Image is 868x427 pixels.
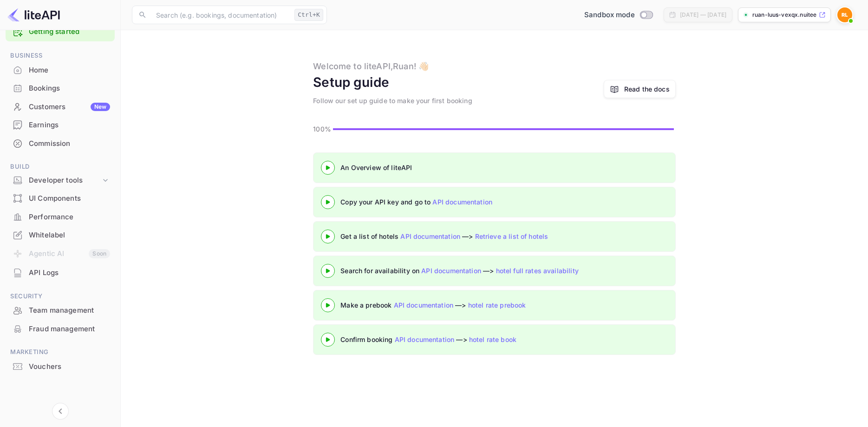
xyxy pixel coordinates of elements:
[29,65,110,76] div: Home
[6,320,115,338] div: Fraud management
[468,301,526,309] a: hotel rate prebook
[584,10,635,20] span: Sandbox mode
[581,10,656,20] div: Switch to Production mode
[475,232,548,240] a: Retrieve a list of hotels
[6,190,115,208] div: UI Components
[6,98,115,115] a: CustomersNew
[52,403,69,420] button: Collapse navigation
[294,9,323,21] div: Ctrl+K
[6,116,115,133] a: Earnings
[6,264,115,282] div: API Logs
[6,172,115,189] div: Developer tools
[6,358,115,376] div: Vouchers
[6,226,115,244] div: Whitelabel
[6,208,115,225] a: Performance
[6,320,115,337] a: Fraud management
[496,267,579,275] a: hotel full rates availability
[6,61,115,79] a: Home
[313,72,389,92] div: Setup guide
[421,267,481,275] a: API documentation
[313,60,429,72] div: Welcome to liteAPI, Ruan ! 👋🏻
[91,103,110,111] div: New
[29,26,110,37] a: Getting started
[837,7,852,22] img: Ruan Luus
[29,138,110,149] div: Commission
[29,305,110,316] div: Team management
[6,22,115,41] div: Getting started
[6,291,115,302] span: Security
[6,264,115,281] a: API Logs
[29,230,110,241] div: Whitelabel
[7,7,60,22] img: LiteAPI logo
[6,302,115,320] div: Team management
[29,212,110,223] div: Performance
[313,124,330,134] p: 100%
[340,231,573,241] div: Get a list of hotels —>
[29,324,110,335] div: Fraud management
[29,193,110,204] div: UI Components
[29,83,110,94] div: Bookings
[340,300,573,310] div: Make a prebook —>
[6,51,115,61] span: Business
[6,358,115,375] a: Vouchers
[624,84,670,94] a: Read the docs
[680,11,726,19] div: [DATE] — [DATE]
[6,135,115,153] div: Commission
[29,120,110,131] div: Earnings
[6,79,115,97] a: Bookings
[340,197,573,207] div: Copy your API key and go to
[6,79,115,98] div: Bookings
[6,347,115,357] span: Marketing
[6,162,115,172] span: Build
[469,335,516,343] a: hotel rate book
[29,175,101,186] div: Developer tools
[29,268,110,278] div: API Logs
[432,198,492,206] a: API documentation
[604,80,676,98] a: Read the docs
[6,190,115,207] a: UI Components
[400,232,460,240] a: API documentation
[340,266,666,276] div: Search for availability on —>
[6,226,115,243] a: Whitelabel
[6,208,115,226] div: Performance
[29,361,110,372] div: Vouchers
[6,302,115,319] a: Team management
[395,335,455,343] a: API documentation
[394,301,454,309] a: API documentation
[340,335,573,344] div: Confirm booking —>
[6,135,115,152] a: Commission
[313,96,472,105] div: Follow our set up guide to make your first booking
[6,61,115,79] div: Home
[340,163,573,172] div: An Overview of liteAPI
[6,98,115,116] div: CustomersNew
[150,6,291,24] input: Search (e.g. bookings, documentation)
[752,11,817,19] p: ruan-luus-vexqx.nuitee...
[6,116,115,134] div: Earnings
[29,102,110,112] div: Customers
